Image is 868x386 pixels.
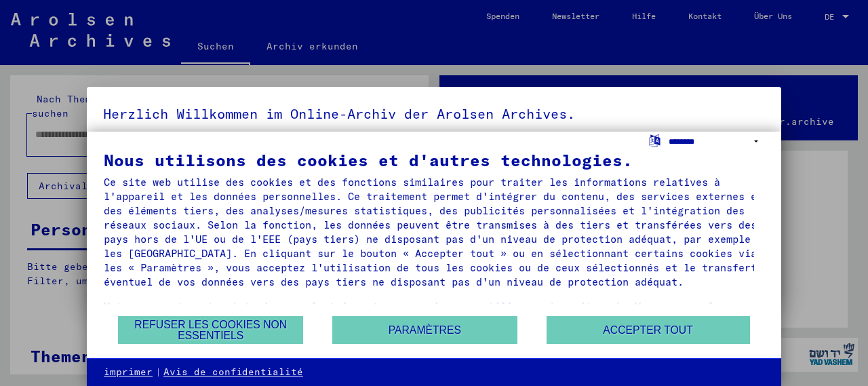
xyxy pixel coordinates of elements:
font: Accepter tout [603,324,692,336]
label: Sélectionner la langue [648,134,662,147]
select: Sélectionner la langue [669,132,764,151]
font: Ce site web utilise des cookies et des fonctions similaires pour traiter les informations relativ... [104,176,763,288]
font: imprimer [104,366,153,378]
h5: Herzlich Willkommen im Online-Archiv der Arolsen Archives. [103,103,765,125]
font: Nous utilisons des cookies et d'autres technologies. [104,150,633,170]
font: Refuser les cookies non essentiels [134,319,287,341]
font: Avis de confidentialité [163,366,303,378]
font: Paramètres [389,324,461,336]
